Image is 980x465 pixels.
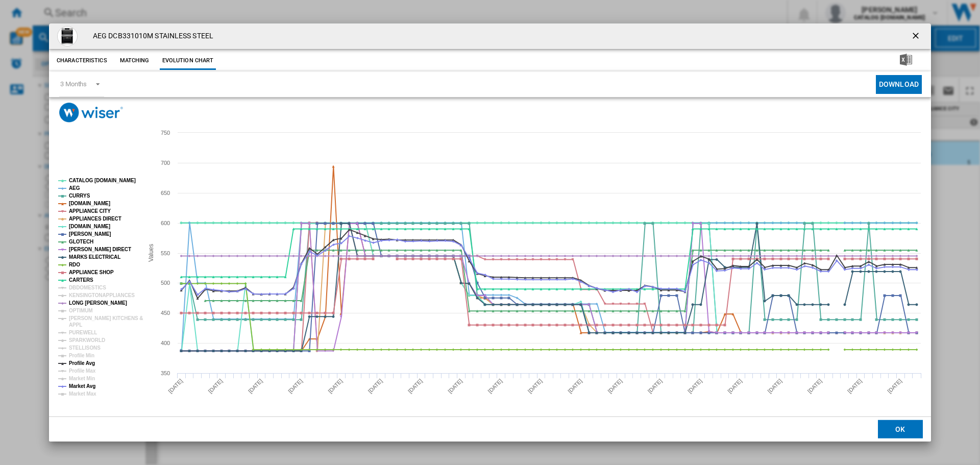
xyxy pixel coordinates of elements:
[726,378,743,395] tspan: [DATE]
[606,378,623,395] tspan: [DATE]
[69,322,82,328] tspan: APPL
[886,378,903,395] tspan: [DATE]
[161,160,170,166] tspan: 700
[167,378,184,395] tspan: [DATE]
[69,231,111,237] tspan: [PERSON_NAME]
[161,130,170,136] tspan: 750
[527,378,544,395] tspan: [DATE]
[766,378,783,395] tspan: [DATE]
[878,420,923,438] button: OK
[69,391,96,397] tspan: Market Max
[69,254,120,260] tspan: MARKS ELECTRICAL
[247,378,264,395] tspan: [DATE]
[161,250,170,256] tspan: 550
[161,340,170,346] tspan: 400
[112,52,157,70] button: Matching
[567,378,583,395] tspan: [DATE]
[69,383,95,389] tspan: Market Avg
[906,26,927,46] button: getI18NText('BUTTONS.CLOSE_DIALOG')
[88,31,213,41] h4: AEG DCB331010M STAINLESS STEEL
[806,378,823,395] tspan: [DATE]
[69,247,131,252] tspan: [PERSON_NAME] DIRECT
[487,378,504,395] tspan: [DATE]
[69,208,111,214] tspan: APPLIANCE CITY
[69,330,97,335] tspan: PUREWELL
[69,292,135,298] tspan: KENSINGTONAPPLIANCES
[207,378,224,395] tspan: [DATE]
[911,31,923,43] ng-md-icon: getI18NText('BUTTONS.CLOSE_DIALOG')
[54,52,110,70] button: Characteristics
[69,308,93,313] tspan: OPTIMUM
[687,378,703,395] tspan: [DATE]
[69,193,90,199] tspan: CURRYS
[69,360,95,366] tspan: Profile Avg
[161,280,170,286] tspan: 500
[884,52,928,70] button: Download in Excel
[900,54,912,66] img: excel-24x24.png
[60,80,87,88] div: 3 Months
[69,337,105,343] tspan: SPARKWORLD
[69,216,121,222] tspan: APPLIANCES DIRECT
[407,378,424,395] tspan: [DATE]
[160,52,216,70] button: Evolution chart
[327,378,344,395] tspan: [DATE]
[447,378,463,395] tspan: [DATE]
[57,26,78,46] img: aeg_dcb331010m_736042_34-0100-0296.jpg
[148,244,155,262] tspan: Values
[69,376,95,381] tspan: Market Min
[161,370,170,376] tspan: 350
[287,378,304,395] tspan: [DATE]
[846,378,863,395] tspan: [DATE]
[161,310,170,316] tspan: 450
[647,378,664,395] tspan: [DATE]
[69,262,80,267] tspan: RDO
[69,185,80,191] tspan: AEG
[876,75,922,94] button: Download
[69,178,136,183] tspan: CATALOG [DOMAIN_NAME]
[69,285,106,290] tspan: DBDOMESTICS
[161,220,170,226] tspan: 600
[69,239,93,244] tspan: GLOTECH
[69,345,101,351] tspan: STELLISONS
[367,378,384,395] tspan: [DATE]
[69,300,127,306] tspan: LONG [PERSON_NAME]
[69,201,110,206] tspan: [DOMAIN_NAME]
[69,368,96,374] tspan: Profile Max
[69,270,114,275] tspan: APPLIANCE SHOP
[161,190,170,196] tspan: 650
[69,224,110,229] tspan: [DOMAIN_NAME]
[69,353,94,358] tspan: Profile Min
[69,315,143,321] tspan: [PERSON_NAME] KITCHENS &
[69,277,93,283] tspan: CARTERS
[59,103,123,123] img: logo_wiser_300x94.png
[49,23,931,442] md-dialog: Product popup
